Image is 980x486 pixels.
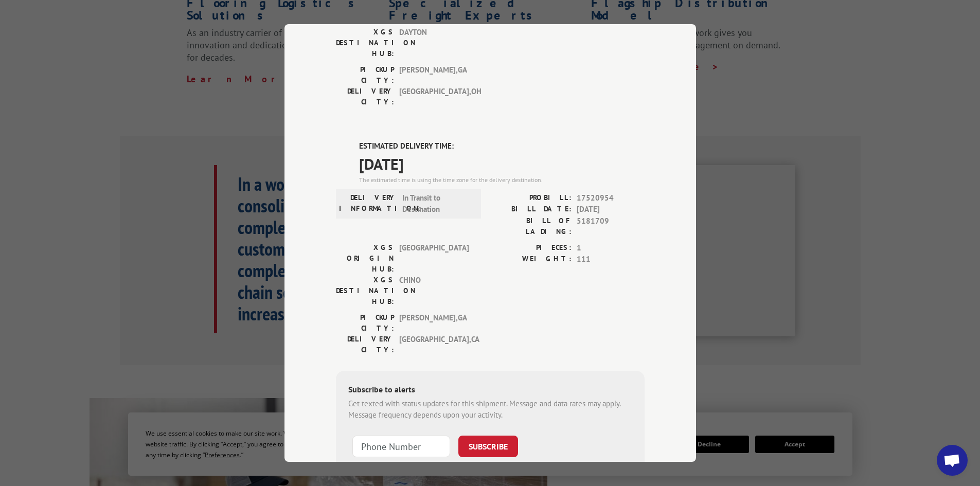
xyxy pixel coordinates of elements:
span: [PERSON_NAME] , GA [399,64,469,86]
div: Get texted with status updates for this shipment. Message and data rates may apply. Message frequ... [348,398,632,421]
span: [DATE] [359,152,645,175]
div: Subscribe to alerts [348,383,632,398]
span: [GEOGRAPHIC_DATA] , CA [399,334,469,355]
div: The estimated time is using the time zone for the delivery destination. [359,175,645,185]
span: 17520954 [577,192,645,204]
label: DELIVERY CITY: [336,86,394,107]
span: [GEOGRAPHIC_DATA] , OH [399,86,469,107]
span: 1 [577,242,645,254]
label: XGS DESTINATION HUB: [336,27,394,59]
label: WEIGHT: [490,254,572,265]
label: XGS ORIGIN HUB: [336,242,394,275]
label: PIECES: [490,242,572,254]
a: Open chat [937,445,968,476]
label: PROBILL: [490,192,572,204]
span: 111 [577,254,645,265]
label: DELIVERY CITY: [336,334,394,355]
label: PICKUP CITY: [336,312,394,334]
label: ESTIMATED DELIVERY TIME: [359,140,645,152]
span: CHINO [399,275,469,307]
span: 5181709 [577,215,645,237]
label: DELIVERY INFORMATION: [339,192,397,215]
span: [DATE] [577,204,645,215]
button: SUBSCRIBE [458,436,518,457]
label: XGS DESTINATION HUB: [336,275,394,307]
label: BILL OF LADING: [490,215,572,237]
span: [GEOGRAPHIC_DATA] [399,242,469,275]
label: BILL DATE: [490,204,572,215]
input: Phone Number [352,436,450,457]
span: DAYTON [399,27,469,59]
span: In Transit to Destination [402,192,472,215]
span: [PERSON_NAME] , GA [399,312,469,334]
label: PICKUP CITY: [336,64,394,86]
